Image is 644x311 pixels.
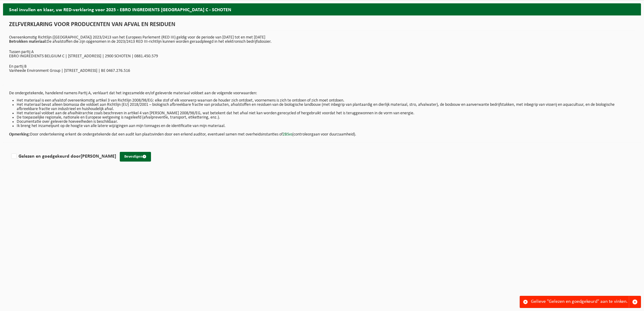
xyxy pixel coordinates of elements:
[17,103,635,111] li: Het materiaal bevat alleen biomassa die voldoet aan Richtlijn (EU) 2018/2001 – biologisch afbreek...
[9,128,635,137] p: Door ondertekening erkent de ondergetekende dat een audit kan plaatsvinden door een erkend audito...
[9,22,635,31] h1: ZELFVERKLARING VOOR PRODUCENTEN VAN AFVAL EN RESIDUEN
[17,120,635,124] li: Documentatie over geleverde hoeveelheden is beschikbaar.
[9,50,635,54] p: Tussen partij A
[283,132,292,137] a: 2BSvs
[9,69,635,73] p: Vanheede Environment Group | [STREET_ADDRESS] | BE 0467.276.516
[3,3,641,15] h2: Snel invullen en klaar, uw RED-verklaring voor 2025 - EBRO INGREDIENTS [GEOGRAPHIC_DATA] C - SCHOTEN
[9,39,47,44] strong: Betrokken materiaal:
[9,132,30,137] strong: Opmerking:
[120,152,151,162] button: Bevestigen
[9,65,635,69] p: En partij B
[3,298,101,311] iframe: chat widget
[17,111,635,115] li: Het materiaal voldoet aan de afvalhiërarchie zoals beschreven in artikel 4 van [PERSON_NAME] 2008...
[9,54,635,59] p: EBRO INGREDIENTS BELGIUM C | [STREET_ADDRESS] | 2900 SCHOTEN | 0881.450.579
[9,91,635,95] p: De ondergetekende, handelend namens Partij A, verklaart dat het ingezamelde en/of geleverde mater...
[17,99,635,103] li: Het materiaal is een afvalstof overeenkomstig artikel 3 van Richtlijn 2008/98/EG: elke stof of el...
[81,154,116,159] strong: [PERSON_NAME]
[10,152,116,161] label: Gelezen en goedgekeurd door
[17,124,635,128] li: Ik breng het inzamelpunt op de hoogte van alle latere wijzigingen aan mijn tonnages en de identif...
[9,35,635,44] p: Overeenkomstig Richtlijn ([GEOGRAPHIC_DATA]) 2023/2413 van het Europees Parlement (RED III) geldi...
[531,296,629,308] div: Gelieve "Gelezen en goedgekeurd" aan te vinken.
[17,115,635,120] li: De toepasselijke regionale, nationale en Europese wetgeving is nageleefd (afvalpreventie, transpo...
